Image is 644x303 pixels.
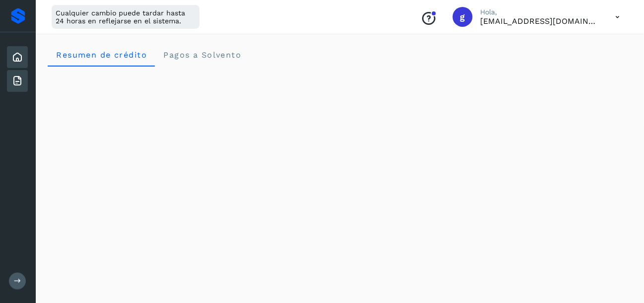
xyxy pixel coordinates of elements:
[7,70,28,92] div: Facturas
[56,50,147,60] span: Resumen de crédito
[481,8,600,16] p: Hola,
[481,16,600,26] p: gdl_silver@hotmail.com
[163,50,241,60] span: Pagos a Solvento
[52,5,200,29] div: Cualquier cambio puede tardar hasta 24 horas en reflejarse en el sistema.
[7,46,28,68] div: Inicio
